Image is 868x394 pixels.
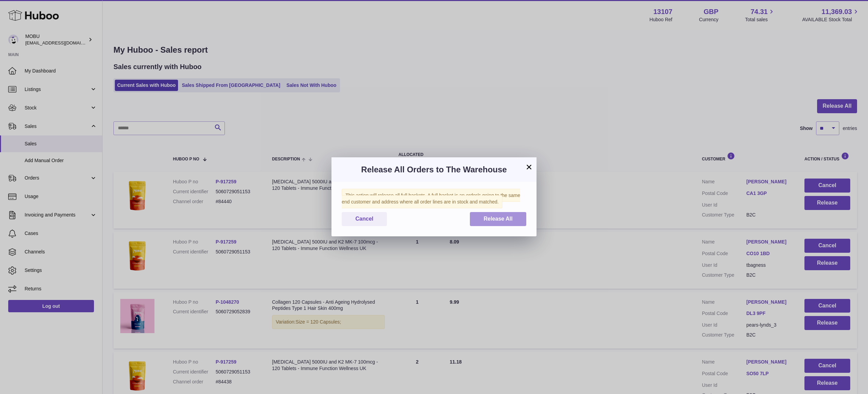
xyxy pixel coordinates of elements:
[342,189,520,208] span: This action will release all full baskets. A full basket is an order/s going to the same end cust...
[470,212,526,226] button: Release All
[342,212,387,226] button: Cancel
[525,163,533,171] button: ×
[342,164,526,175] h3: Release All Orders to The Warehouse
[355,216,373,222] span: Cancel
[484,216,513,222] span: Release All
